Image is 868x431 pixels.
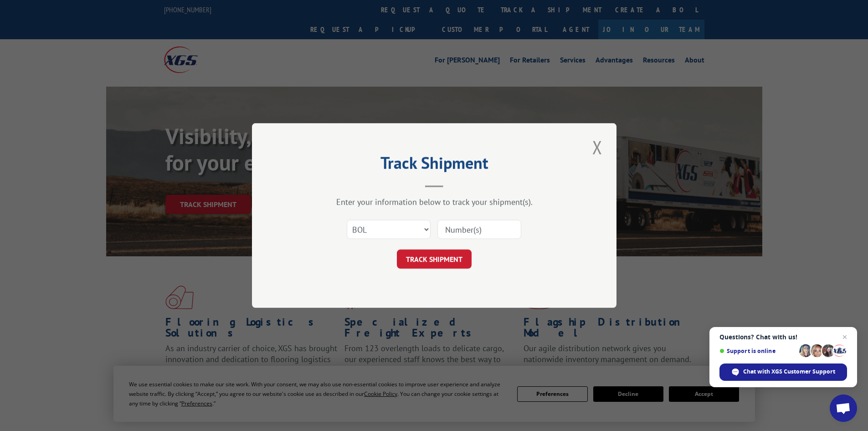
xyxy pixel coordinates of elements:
[743,368,835,376] span: Chat with XGS Customer Support
[298,156,571,174] h2: Track Shipment
[719,348,796,354] span: Support is online
[719,363,847,381] span: Chat with XGS Customer Support
[830,395,857,422] a: Open chat
[298,197,571,207] div: Enter your information below to track your shipment(s).
[397,249,472,269] button: TRACK SHIPMENT
[437,220,521,239] input: Number(s)
[719,333,847,341] span: Questions? Chat with us!
[590,135,605,160] button: Close modal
